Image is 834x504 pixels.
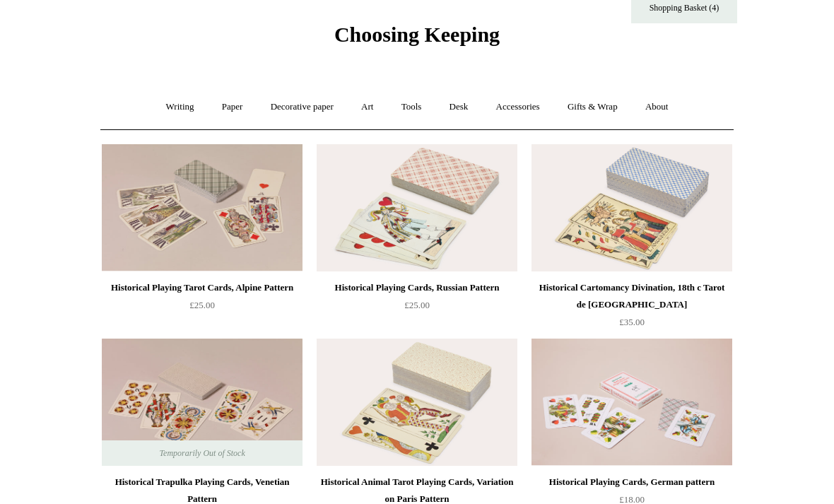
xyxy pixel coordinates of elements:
[320,279,514,296] div: Historical Playing Cards, Russian Pattern
[348,88,386,126] a: Art
[334,34,500,44] a: Choosing Keeping
[153,88,207,126] a: Writing
[437,88,481,126] a: Desk
[102,339,303,466] img: Historical Trapulka Playing Cards, Venetian Pattern
[102,339,303,466] a: Historical Trapulka Playing Cards, Venetian Pattern Historical Trapulka Playing Cards, Venetian P...
[317,144,517,271] img: Historical Playing Cards, Russian Pattern
[531,144,732,271] a: Historical Cartomancy Divination, 18th c Tarot de Marseille Historical Cartomancy Divination, 18t...
[531,339,732,466] a: Historical Playing Cards, German pattern Historical Playing Cards, German pattern
[334,23,500,46] span: Choosing Keeping
[535,279,729,313] div: Historical Cartomancy Divination, 18th c Tarot de [GEOGRAPHIC_DATA]
[531,144,732,271] img: Historical Cartomancy Divination, 18th c Tarot de Marseille
[102,144,303,271] img: Historical Playing Tarot Cards, Alpine Pattern
[317,339,517,466] a: Historical Animal Tarot Playing Cards, Variation on Paris Pattern Historical Animal Tarot Playing...
[619,317,645,327] span: £35.00
[555,88,630,126] a: Gifts & Wrap
[531,279,732,337] a: Historical Cartomancy Divination, 18th c Tarot de [GEOGRAPHIC_DATA] £35.00
[102,279,303,337] a: Historical Playing Tarot Cards, Alpine Pattern £25.00
[258,88,346,126] a: Decorative paper
[317,144,517,271] a: Historical Playing Cards, Russian Pattern Historical Playing Cards, Russian Pattern
[105,279,299,296] div: Historical Playing Tarot Cards, Alpine Pattern
[389,88,435,126] a: Tools
[531,339,732,466] img: Historical Playing Cards, German pattern
[483,88,553,126] a: Accessories
[209,88,256,126] a: Paper
[633,88,681,126] a: About
[317,339,517,466] img: Historical Animal Tarot Playing Cards, Variation on Paris Pattern
[535,474,729,491] div: Historical Playing Cards, German pattern
[189,300,215,310] span: £25.00
[145,440,259,466] span: Temporarily Out of Stock
[404,300,430,310] span: £25.00
[102,144,303,271] a: Historical Playing Tarot Cards, Alpine Pattern Historical Playing Tarot Cards, Alpine Pattern
[317,279,517,337] a: Historical Playing Cards, Russian Pattern £25.00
